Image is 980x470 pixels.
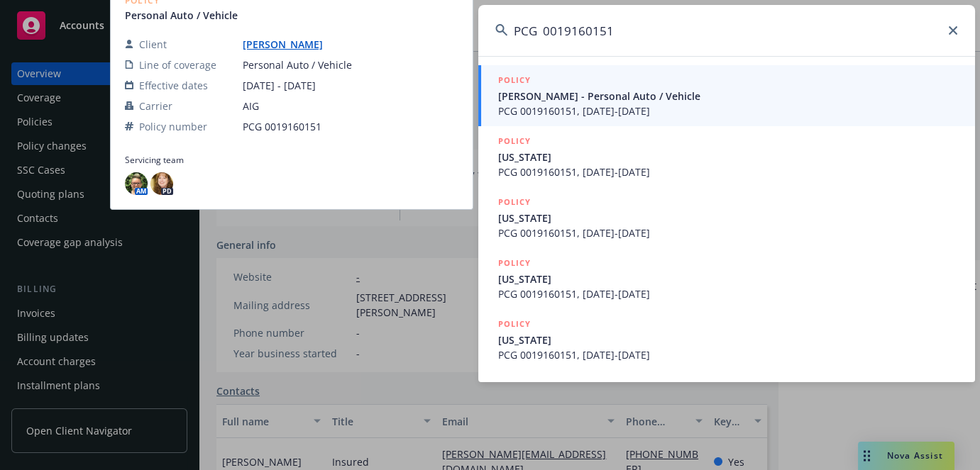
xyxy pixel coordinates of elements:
[498,73,531,87] h5: POLICY
[498,317,531,331] h5: POLICY
[478,5,975,56] input: Search...
[498,347,958,362] span: PCG 0019160151, [DATE]-[DATE]
[498,286,958,301] span: PCG 0019160151, [DATE]-[DATE]
[498,164,958,179] span: PCG 0019160151, [DATE]-[DATE]
[478,65,975,126] a: POLICY[PERSON_NAME] - Personal Auto / VehiclePCG 0019160151, [DATE]-[DATE]
[498,211,958,225] span: [US_STATE]
[498,195,531,209] h5: POLICY
[498,225,958,240] span: PCG 0019160151, [DATE]-[DATE]
[498,272,958,286] span: [US_STATE]
[498,134,531,148] h5: POLICY
[478,126,975,187] a: POLICY[US_STATE]PCG 0019160151, [DATE]-[DATE]
[498,332,958,347] span: [US_STATE]
[498,89,958,103] span: [PERSON_NAME] - Personal Auto / Vehicle
[498,150,958,164] span: [US_STATE]
[498,103,958,118] span: PCG 0019160151, [DATE]-[DATE]
[478,309,975,370] a: POLICY[US_STATE]PCG 0019160151, [DATE]-[DATE]
[478,187,975,248] a: POLICY[US_STATE]PCG 0019160151, [DATE]-[DATE]
[478,248,975,309] a: POLICY[US_STATE]PCG 0019160151, [DATE]-[DATE]
[498,256,531,270] h5: POLICY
